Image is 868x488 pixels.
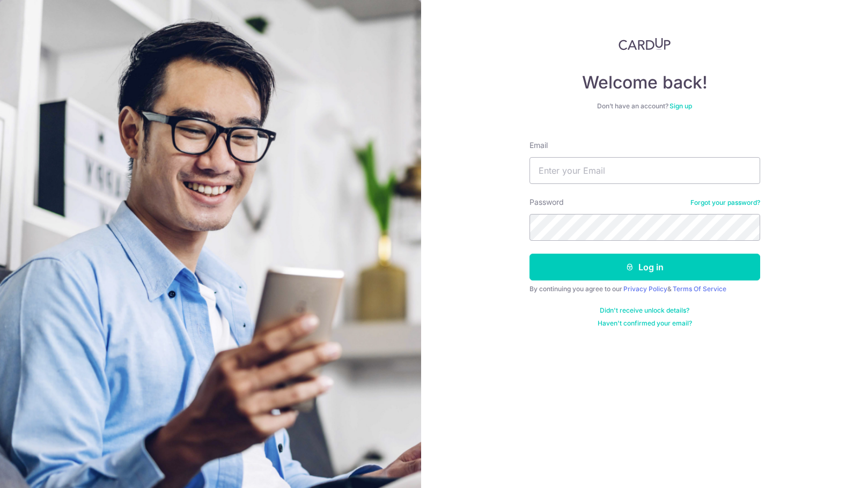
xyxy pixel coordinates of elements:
a: Didn't receive unlock details? [600,306,689,315]
label: Email [529,140,548,151]
a: Haven't confirmed your email? [598,319,692,328]
label: Password [529,197,564,208]
a: Sign up [670,102,692,110]
div: Don’t have an account? [529,102,760,110]
a: Terms Of Service [673,285,726,293]
div: By continuing you agree to our & [529,285,760,293]
input: Enter your Email [529,157,760,184]
a: Privacy Policy [623,285,667,293]
button: Log in [529,254,760,280]
a: Forgot your password? [690,198,760,207]
h4: Welcome back! [529,72,760,93]
img: CardUp Logo [619,38,671,50]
